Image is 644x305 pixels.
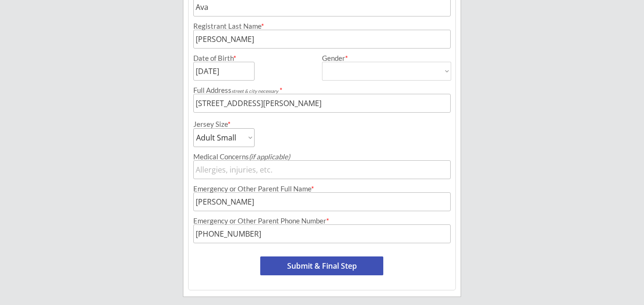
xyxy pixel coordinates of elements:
[231,88,278,94] em: street & city necessary
[193,153,451,160] div: Medical Concerns
[193,121,242,128] div: Jersey Size
[193,217,451,224] div: Emergency or Other Parent Phone Number
[193,160,451,179] input: Allergies, injuries, etc.
[260,256,383,275] button: Submit & Final Step
[193,55,242,62] div: Date of Birth
[322,55,451,62] div: Gender
[193,185,451,192] div: Emergency or Other Parent Full Name
[249,152,290,161] em: (if applicable)
[193,94,451,113] input: Street, City, Province/State
[193,87,451,94] div: Full Address
[193,23,451,30] div: Registrant Last Name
